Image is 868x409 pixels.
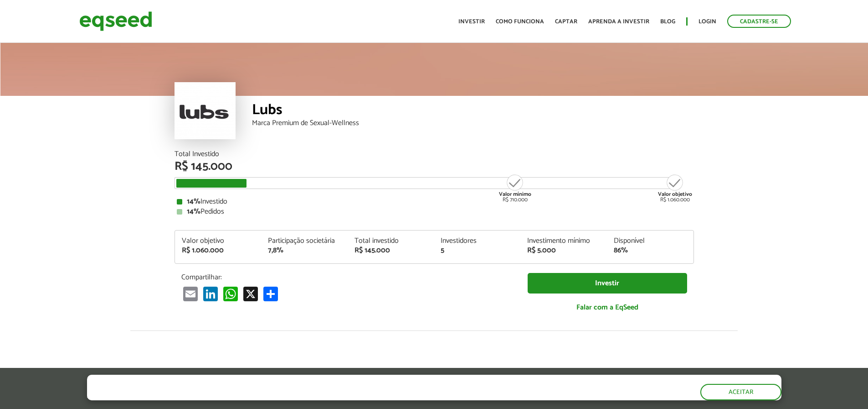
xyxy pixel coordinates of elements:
[79,9,152,33] img: EqSeed
[527,247,600,254] div: R$ 5.000
[268,237,341,245] div: Participação societária
[175,151,694,158] div: Total Investido
[588,19,649,25] a: Aprenda a investir
[252,103,694,120] div: Lubs
[181,273,514,282] p: Compartilhar:
[181,286,200,301] a: Email
[614,237,687,245] div: Disponível
[498,173,532,203] div: R$ 710.000
[660,19,675,25] a: Blog
[177,198,692,205] div: Investido
[268,247,341,254] div: 7,8%
[177,208,692,215] div: Pedidos
[441,247,514,254] div: 5
[528,273,687,294] a: Investir
[87,375,417,389] h5: O site da EqSeed utiliza cookies para melhorar sua navegação.
[699,19,716,25] a: Login
[87,391,417,400] p: Ao clicar em "aceitar", você aceita nossa .
[182,247,255,254] div: R$ 1.060.000
[555,19,577,25] a: Captar
[252,120,694,127] div: Marca Premium de Sexual-Wellness
[658,190,692,199] strong: Valor objetivo
[187,205,200,218] strong: 14%
[458,19,485,25] a: Investir
[496,19,544,25] a: Como funciona
[614,247,687,254] div: 86%
[175,161,694,173] div: R$ 145.000
[354,247,427,254] div: R$ 145.000
[241,286,260,301] a: X
[262,286,280,301] a: Compartilhar
[528,298,687,317] a: Falar com a EqSeed
[700,384,781,400] button: Aceitar
[527,237,600,245] div: Investimento mínimo
[499,190,531,199] strong: Valor mínimo
[182,237,255,245] div: Valor objetivo
[201,286,220,301] a: LinkedIn
[658,173,692,203] div: R$ 1.060.000
[354,237,427,245] div: Total investido
[221,286,240,301] a: WhatsApp
[441,237,514,245] div: Investidores
[207,392,313,400] a: política de privacidade e de cookies
[727,15,791,28] a: Cadastre-se
[187,195,200,208] strong: 14%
